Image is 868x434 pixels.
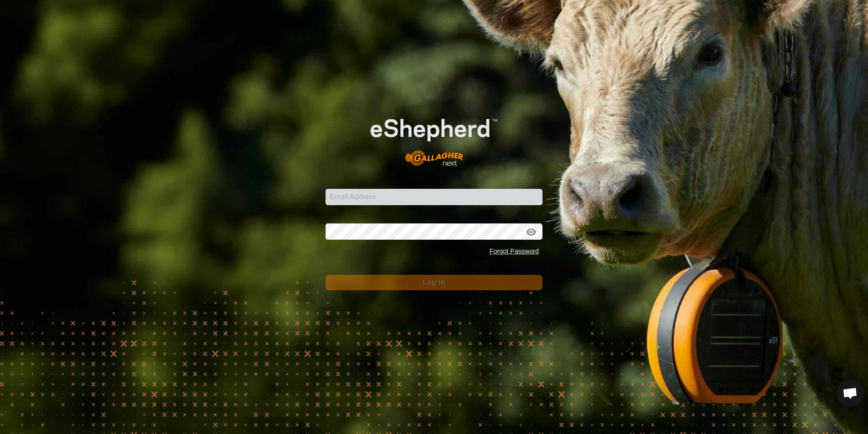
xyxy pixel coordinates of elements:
div: Open chat [837,379,864,407]
input: Email Address [325,189,542,205]
img: E-shepherd Logo [347,101,521,175]
a: Forgot Password [489,247,539,255]
span: Log In [423,278,445,286]
button: Log In [325,275,542,290]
